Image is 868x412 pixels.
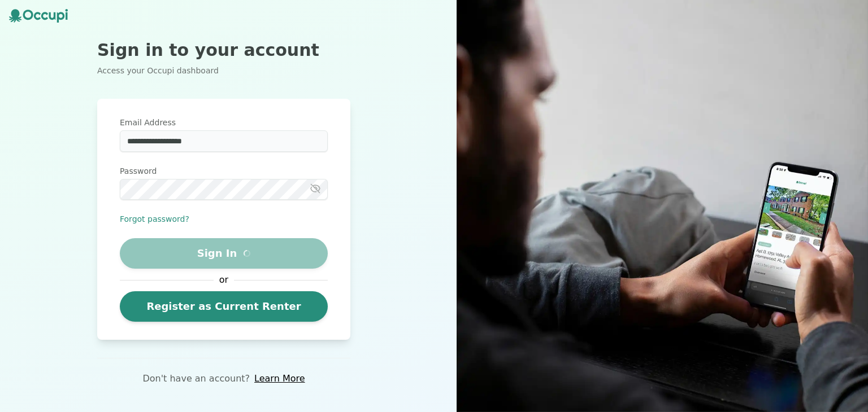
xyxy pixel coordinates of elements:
p: Don't have an account? [142,372,250,385]
p: Access your Occupi dashboard [97,65,350,76]
span: or [214,273,234,287]
a: Learn More [254,372,305,385]
label: Password [120,165,328,177]
h2: Sign in to your account [97,40,350,60]
button: Forgot password? [120,213,189,225]
label: Email Address [120,117,328,128]
a: Register as Current Renter [120,291,328,322]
